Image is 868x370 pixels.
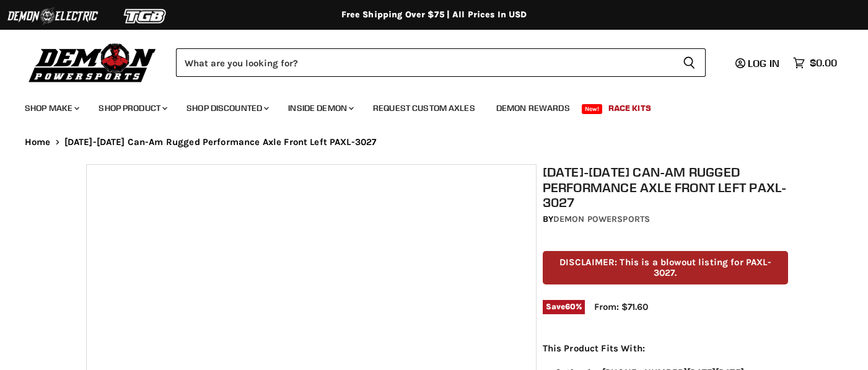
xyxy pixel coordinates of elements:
[25,40,160,84] img: Demon Powersports
[543,213,788,226] div: by
[543,341,788,356] p: This Product Fits With:
[364,95,484,121] a: Request Custom Axles
[99,4,192,28] img: TGB Logo 2
[15,90,834,121] ul: Main menu
[748,57,779,69] span: Log in
[673,48,706,77] button: Search
[543,251,788,285] p: DISCLAIMER: This is a blowout listing for PAXL-3027.
[279,95,361,121] a: Inside Demon
[543,164,788,210] h1: [DATE]-[DATE] Can-Am Rugged Performance Axle Front Left PAXL-3027
[177,95,276,121] a: Shop Discounted
[599,95,660,121] a: Race Kits
[730,58,787,69] a: Log in
[810,57,837,69] span: $0.00
[15,95,87,121] a: Shop Make
[543,300,585,314] span: Save %
[176,48,706,77] form: Product
[25,137,51,148] a: Home
[565,302,576,311] span: 60
[6,4,99,28] img: Demon Electric Logo 2
[594,301,648,312] span: From: $71.60
[553,214,650,224] a: Demon Powersports
[487,95,579,121] a: Demon Rewards
[64,137,377,148] span: [DATE]-[DATE] Can-Am Rugged Performance Axle Front Left PAXL-3027
[176,48,673,77] input: Search
[582,104,603,114] span: New!
[89,95,175,121] a: Shop Product
[787,54,843,72] a: $0.00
